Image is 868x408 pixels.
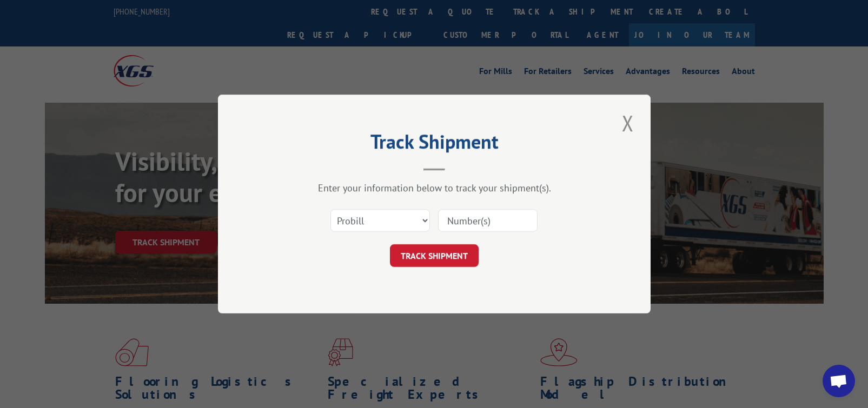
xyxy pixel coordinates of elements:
[272,182,597,194] div: Enter your information below to track your shipment(s).
[438,209,538,232] input: Number(s)
[823,365,855,397] a: Open chat
[390,244,479,267] button: TRACK SHIPMENT
[619,108,637,138] button: Close modal
[272,134,597,155] h2: Track Shipment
